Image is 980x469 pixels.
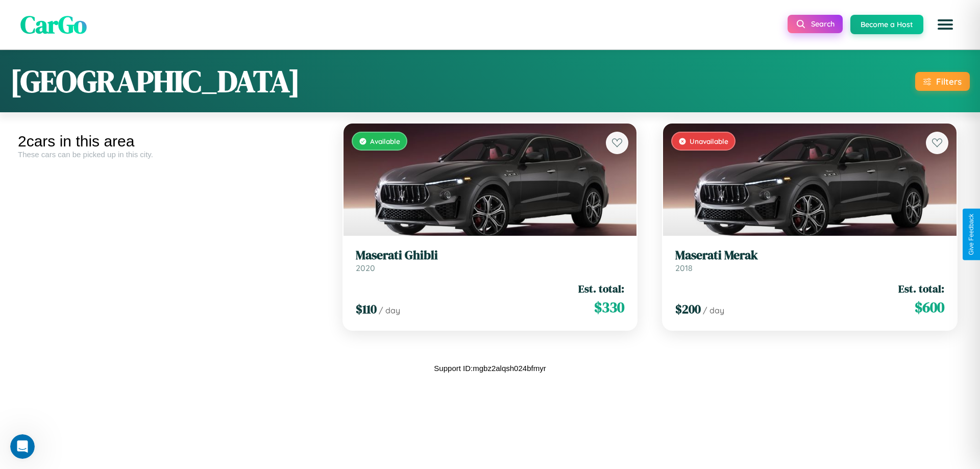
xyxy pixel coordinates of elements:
h3: Maserati Ghibli [356,248,625,263]
button: Open menu [931,10,960,39]
span: Est. total: [898,281,944,296]
span: $ 600 [915,297,944,317]
span: / day [703,305,724,315]
iframe: Intercom live chat [10,434,35,459]
span: $ 330 [594,297,624,317]
button: Become a Host [850,15,923,34]
button: Search [788,15,843,33]
h1: [GEOGRAPHIC_DATA] [10,60,300,102]
a: Maserati Ghibli2020 [356,248,625,273]
h3: Maserati Merak [675,248,944,263]
span: Unavailable [690,137,728,145]
div: These cars can be picked up in this city. [18,150,323,159]
p: Support ID: mgbz2alqsh024bfmyr [434,361,546,375]
div: Filters [936,76,962,87]
span: 2018 [675,263,693,273]
span: Available [370,137,400,145]
span: / day [379,305,400,315]
span: Est. total: [578,281,624,296]
div: Give Feedback [968,214,975,255]
a: Maserati Merak2018 [675,248,944,273]
span: 2020 [356,263,375,273]
span: CarGo [20,8,87,41]
div: 2 cars in this area [18,133,323,150]
button: Filters [915,72,970,91]
span: $ 110 [356,301,377,317]
span: $ 200 [675,301,701,317]
span: Search [811,19,835,29]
